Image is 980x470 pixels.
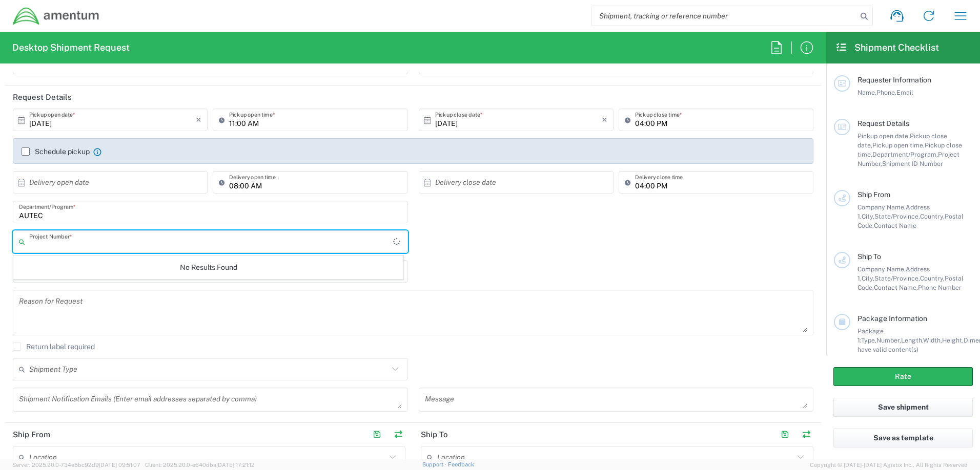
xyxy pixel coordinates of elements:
button: Save as template [833,429,973,447]
h2: Ship From [13,430,50,440]
span: Package Information [857,314,927,323]
span: Country, [920,212,945,220]
span: City, [862,212,874,220]
span: Phone Number [918,284,962,291]
span: Company Name, [857,203,906,211]
span: State/Province, [874,274,920,282]
h2: Request Details [13,92,72,102]
span: Requester Information [857,76,931,84]
span: Request Details [857,119,909,127]
span: Type, [861,336,876,344]
label: Schedule pickup [22,147,90,156]
h2: Desktop Shipment Request [12,41,130,54]
h2: Shipment Checklist [835,41,939,54]
button: Rate [833,367,973,386]
span: Length, [901,336,923,344]
span: Server: 2025.20.0-734e5bc92d9 [12,462,140,468]
span: Client: 2025.20.0-e640dba [145,462,255,468]
span: Pickup open time, [872,141,925,149]
span: [DATE] 09:51:07 [99,462,140,468]
span: Contact Name [874,222,916,229]
span: Package 1: [857,327,884,344]
h2: Ship To [421,430,448,440]
span: Shipment ID Number [882,160,943,167]
span: Phone, [876,89,896,96]
span: Ship From [857,190,890,199]
span: Department/Program, [872,151,938,158]
span: Height, [942,336,964,344]
span: Copyright © [DATE]-[DATE] Agistix Inc., All Rights Reserved [810,460,968,469]
span: Email [896,89,913,96]
label: Return label required [13,343,95,351]
span: Width, [923,336,942,344]
span: Pickup open date, [857,132,910,140]
span: Company Name, [857,265,906,273]
i: × [196,112,201,128]
span: State/Province, [874,212,920,220]
button: Save shipment [833,398,973,417]
a: Support [422,461,448,467]
span: [DATE] 17:21:12 [216,462,255,468]
div: No Results Found [13,255,403,279]
input: Shipment, tracking or reference number [591,6,857,26]
a: Feedback [448,461,474,467]
span: Contact Name, [874,284,918,291]
span: Ship To [857,252,881,261]
img: dyncorp [12,7,100,26]
span: Country, [920,274,945,282]
span: City, [862,274,874,282]
span: Number, [876,336,901,344]
i: × [602,112,607,128]
span: Name, [857,89,876,96]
